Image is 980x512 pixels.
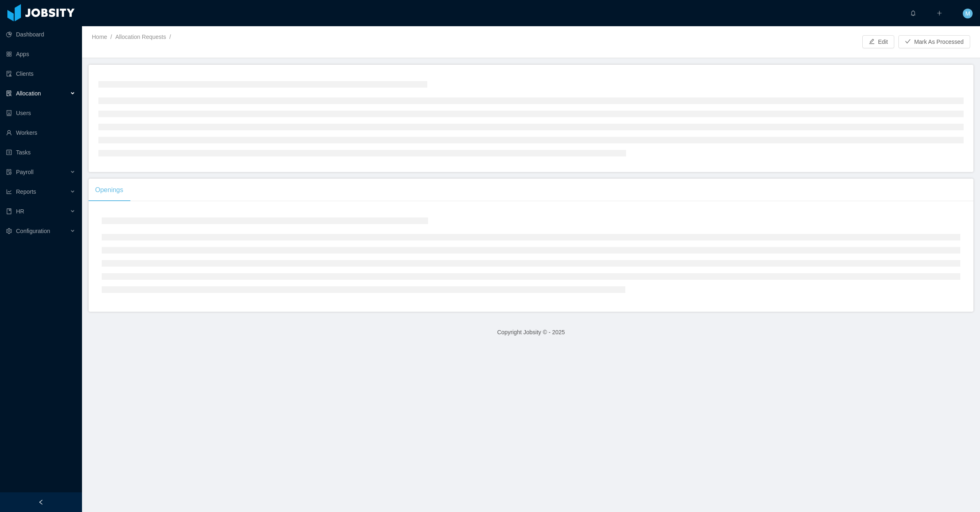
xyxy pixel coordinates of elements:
[6,189,12,195] i: icon: line-chart
[92,34,107,40] a: Home
[6,125,75,141] a: icon: userWorkers
[916,6,924,14] sup: 0
[16,228,50,234] span: Configuration
[6,208,12,214] i: icon: book
[16,188,36,195] span: Reports
[6,144,75,161] a: icon: profileTasks
[862,35,894,48] button: icon: editEdit
[6,91,12,96] i: icon: solution
[6,66,75,82] a: icon: auditClients
[82,318,980,347] footer: Copyright Jobsity © - 2025
[6,105,75,121] a: icon: robotUsers
[16,90,41,97] span: Allocation
[6,26,75,43] a: icon: pie-chartDashboard
[110,34,112,40] span: /
[169,34,171,40] span: /
[898,35,970,48] button: checkMark As Processed
[16,169,34,175] span: Payroll
[115,34,166,40] a: Allocation Requests
[6,169,12,175] i: icon: file-protect
[16,208,24,215] span: HR
[89,179,130,202] div: Openings
[6,46,75,62] a: icon: appstoreApps
[937,10,942,16] i: icon: plus
[910,10,916,16] i: icon: bell
[6,228,12,234] i: icon: setting
[965,9,970,18] span: M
